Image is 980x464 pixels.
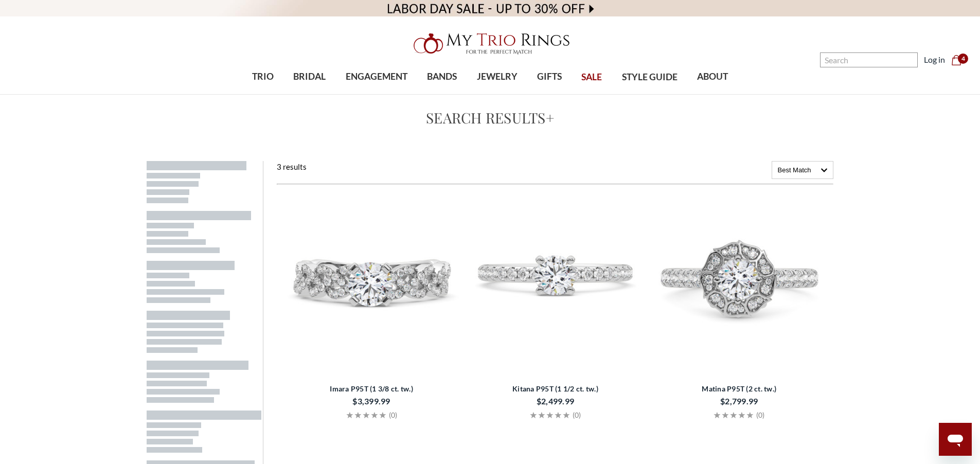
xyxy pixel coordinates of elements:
span: ENGAGEMENT [346,70,407,83]
button: submenu toggle [371,94,382,95]
a: BRIDAL [283,60,335,94]
a: ENGAGEMENT [336,60,417,94]
span: BRIDAL [293,70,326,83]
span: ABOUT [697,70,728,83]
a: Cart with 0 items [951,53,968,66]
a: BANDS [417,60,467,94]
button: submenu toggle [258,94,268,95]
a: ABOUT [687,60,738,94]
svg: cart.cart_preview [951,55,961,65]
h1: Search Results+ [126,107,854,129]
button: submenu toggle [492,94,502,95]
span: JEWELRY [477,70,518,83]
span: TRIO [252,70,274,83]
span: SALE [581,70,602,84]
a: My Trio Rings [284,27,696,60]
a: JEWELRY [467,60,527,94]
span: GIFTS [537,70,562,83]
span: STYLE GUIDE [622,70,678,84]
a: TRIO [242,60,283,94]
button: submenu toggle [544,94,555,95]
a: GIFTS [527,60,572,94]
a: Log in [924,53,945,66]
span: 4 [958,53,968,64]
span: BANDS [427,70,457,83]
button: submenu toggle [437,94,447,95]
button: submenu toggle [707,94,718,95]
input: Search and use arrows or TAB to navigate results [820,52,918,67]
img: My Trio Rings [408,27,573,60]
a: SALE [572,61,612,94]
a: STYLE GUIDE [612,61,687,94]
button: submenu toggle [305,94,315,95]
iframe: Button to launch messaging window [939,423,972,456]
